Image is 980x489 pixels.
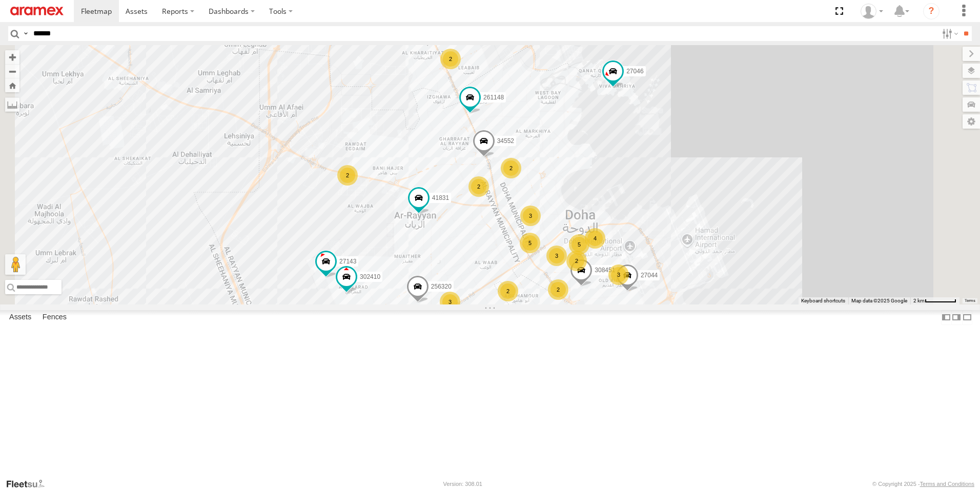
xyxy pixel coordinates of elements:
a: Terms (opens in new tab) [965,299,975,303]
div: 5 [520,233,540,253]
div: 3 [546,246,567,266]
label: Measure [5,97,19,112]
span: 27143 [339,258,356,266]
span: 2 km [913,298,925,303]
label: Dock Summary Table to the Right [951,310,962,325]
span: 302410 [360,273,380,280]
div: 3 [520,206,541,226]
label: Search Query [22,26,30,41]
label: Dock Summary Table to the Left [941,310,951,325]
div: Mohammed Fahim [857,4,887,19]
span: 256320 [431,283,452,291]
label: Hide Summary Table [962,310,972,325]
label: Assets [4,310,36,324]
img: aramex-logo.svg [10,7,64,15]
button: Keyboard shortcuts [801,297,845,304]
label: Map Settings [963,114,980,129]
div: © Copyright 2025 - [872,481,974,487]
div: 2 [501,158,521,178]
span: 41831 [432,194,449,201]
div: 5 [569,234,589,255]
div: 2 [548,279,568,300]
span: 27044 [641,272,658,279]
div: 2 [440,49,461,69]
div: 2 [566,251,587,271]
span: 34552 [497,138,514,145]
div: 2 [337,165,358,186]
label: Search Filter Options [938,26,960,41]
div: 2 [498,281,518,301]
button: Zoom in [5,50,19,64]
span: 261148 [483,94,504,101]
button: Zoom out [5,64,19,78]
button: Zoom Home [5,78,19,92]
div: 2 [468,176,489,197]
span: 27046 [626,68,643,75]
span: Map data ©2025 Google [851,298,907,303]
a: Terms and Conditions [920,481,974,487]
button: Map Scale: 2 km per 58 pixels [910,297,959,304]
div: 3 [440,292,460,312]
button: Drag Pegman onto the map to open Street View [5,254,26,275]
div: Version: 308.01 [443,481,482,487]
i: ? [923,3,940,19]
span: 308451 [595,267,615,274]
label: Fences [37,310,72,324]
div: 4 [585,228,605,249]
a: Visit our Website [6,479,53,489]
div: 3 [608,264,629,285]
